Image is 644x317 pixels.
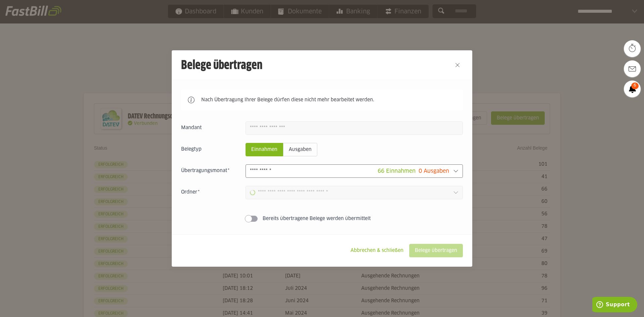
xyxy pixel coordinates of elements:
[378,168,416,174] span: 66 Einnahmen
[283,143,317,156] sl-radio-button: Ausgaben
[409,244,463,257] sl-button: Belege übertragen
[419,168,449,174] span: 0 Ausgaben
[592,297,637,314] iframe: Öffnet ein Widget, in dem Sie weitere Informationen finden
[631,83,639,89] span: 6
[624,81,641,97] a: 6
[246,143,283,156] sl-radio-button: Einnahmen
[345,244,409,257] sl-button: Abbrechen & schließen
[181,215,463,222] sl-switch: Bereits übertragene Belege werden übermittelt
